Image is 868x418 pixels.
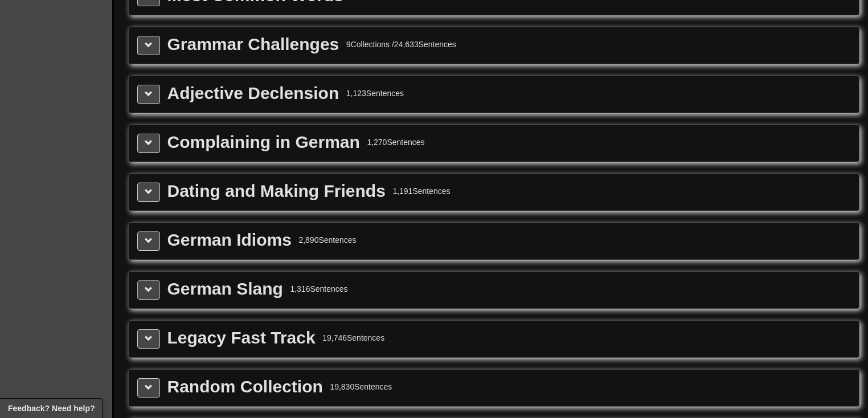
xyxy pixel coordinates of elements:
[167,329,316,346] div: Legacy Fast Track
[167,85,339,102] div: Adjective Declension
[8,403,95,414] span: Open feedback widget
[290,283,347,295] div: 1,316 Sentences
[392,185,450,197] div: 1,191 Sentences
[167,134,360,151] div: Complaining in German
[167,183,386,200] div: Dating and Making Friends
[167,280,283,297] div: German Slang
[346,88,404,99] div: 1,123 Sentences
[367,136,424,148] div: 1,270 Sentences
[167,231,292,249] div: German Idioms
[298,234,356,246] div: 2,890 Sentences
[167,378,323,395] div: Random Collection
[346,39,456,50] div: 9 Collections / 24,633 Sentences
[322,332,384,343] div: 19,746 Sentences
[330,381,392,392] div: 19,830 Sentences
[167,36,339,53] div: Grammar Challenges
